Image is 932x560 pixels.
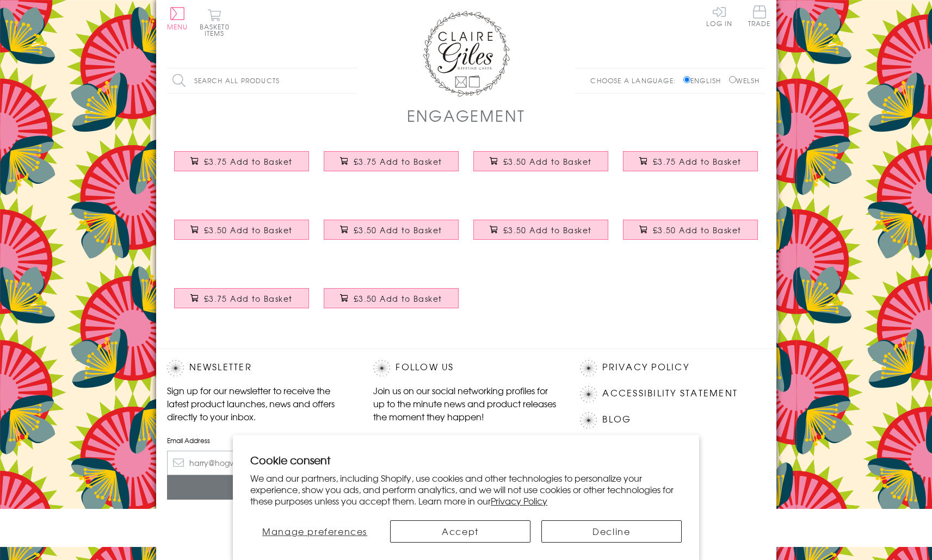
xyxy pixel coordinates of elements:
p: We and our partners, including Shopify, use cookies and other technologies to personalize your ex... [250,472,682,506]
a: Wedding Card, Star Heart, Congratulations £3.50 Add to Basket [317,211,466,258]
button: £3.50 Add to Basket [623,220,758,240]
input: harry@hogwarts.edu [167,451,352,475]
button: £3.50 Add to Basket [324,220,459,240]
a: Wedding Engagement Card, Pink Hearts, fabric butterfly Embellished £3.50 Add to Basket [466,211,616,258]
input: English [683,76,690,83]
a: Privacy Policy [602,360,689,375]
span: £3.50 Add to Basket [503,225,592,235]
button: £3.50 Add to Basket [324,288,459,308]
a: Wedding Engagement Card, Heart and Love Birds, Congratulations £3.50 Add to Basket [616,211,766,258]
a: Wedding Engagement Card, Tying the Knot Yay! Embellished with colourful pompoms £3.75 Add to Basket [616,143,766,190]
a: Blog [602,412,631,427]
span: Trade [748,5,771,27]
input: Search all products [167,69,357,93]
button: £3.75 Add to Basket [324,151,459,171]
img: Claire Giles Greetings Cards [423,11,510,97]
a: Accessibility Statement [602,386,738,401]
h2: Cookie consent [250,452,682,468]
span: £3.50 Add to Basket [653,225,742,235]
a: Wedding Card, Ring, Congratulations you're Engaged, Embossed and Foiled text £3.50 Add to Basket [466,143,616,190]
button: £3.75 Add to Basket [174,288,309,308]
button: £3.75 Add to Basket [174,151,309,171]
span: £3.75 Add to Basket [354,156,442,167]
a: Trade [748,5,771,29]
h2: Follow Us [373,360,558,376]
p: Join us on our social networking profiles for up to the minute news and product releases the mome... [373,384,558,423]
span: £3.75 Add to Basket [204,156,293,167]
label: Welsh [729,76,760,85]
button: £3.50 Add to Basket [174,220,309,240]
button: £3.50 Add to Basket [473,151,608,171]
button: Accept [390,520,530,543]
span: Menu [167,22,188,32]
span: £3.50 Add to Basket [354,225,442,235]
a: Wedding Card, Dotty Heart, Engagement, Embellished with colourful pompoms £3.75 Add to Basket [167,280,317,327]
span: £3.75 Add to Basket [653,156,742,167]
button: Manage preferences [250,520,379,543]
input: Search [347,69,357,93]
span: £3.50 Add to Basket [503,156,592,167]
span: 0 items [205,22,230,38]
p: Sign up for our newsletter to receive the latest product launches, news and offers directly to yo... [167,384,352,423]
input: Subscribe [167,475,352,500]
a: Engagement Card, Congratulations on your Engagemnet text with gold foil £3.50 Add to Basket [167,211,317,258]
a: Wedding Card, Pop! You're Engaged Best News, Embellished with colourful pompoms £3.75 Add to Basket [317,143,466,190]
span: £3.50 Add to Basket [354,293,442,304]
a: Engagement Card, Heart in Stars, Wedding, Embellished with a colourful tassel £3.75 Add to Basket [167,143,317,190]
button: Menu [167,7,188,30]
label: English [683,76,726,85]
button: Decline [541,520,682,543]
p: Choose a language: [590,76,681,85]
button: £3.75 Add to Basket [623,151,758,171]
h1: Engagement [407,104,526,127]
a: Log In [706,5,732,27]
span: £3.75 Add to Basket [204,293,293,304]
a: Privacy Policy [491,494,547,507]
label: Email Address [167,435,352,445]
span: £3.50 Add to Basket [204,225,293,235]
a: Wedding Card, Patterned Hearts, Congratulations on your Engagement £3.50 Add to Basket [317,280,466,327]
input: Welsh [729,76,736,83]
h2: Newsletter [167,360,352,376]
button: £3.50 Add to Basket [473,220,608,240]
button: Basket0 items [200,9,230,36]
span: Manage preferences [262,525,367,538]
